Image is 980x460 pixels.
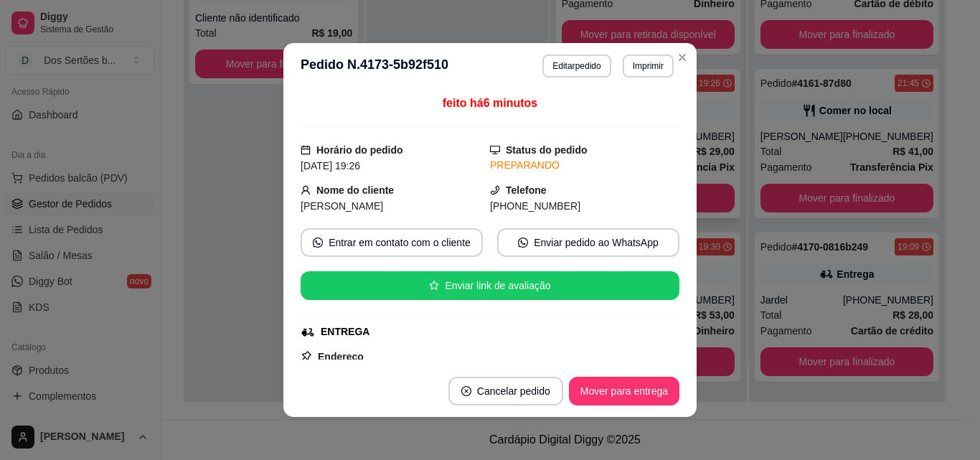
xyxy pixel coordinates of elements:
strong: Endereço [318,351,364,362]
h3: Pedido N. 4173-5b92f510 [301,55,448,78]
span: [PERSON_NAME] [301,200,383,212]
button: Imprimir [623,55,674,78]
button: Editarpedido [542,55,611,78]
span: desktop [490,145,500,155]
button: close-circleCancelar pedido [448,377,563,405]
strong: Status do pedido [506,144,588,156]
button: whats-appEntrar em contato com o cliente [301,228,483,257]
span: whats-app [313,238,323,248]
span: feito há 6 minutos [443,97,537,109]
button: Mover para entrega [569,377,679,405]
span: phone [490,185,500,195]
span: star [429,281,439,291]
button: starEnviar link de avaliação [301,271,679,300]
button: Close [671,46,694,69]
div: PREPARANDO [490,158,679,173]
strong: Horário do pedido [316,144,403,156]
span: [PHONE_NUMBER] [490,200,580,212]
span: calendar [301,145,311,155]
span: pushpin [301,350,312,362]
button: whats-appEnviar pedido ao WhatsApp [497,228,679,257]
span: user [301,185,311,195]
span: close-circle [461,386,471,396]
span: whats-app [518,238,528,248]
div: ENTREGA [321,324,369,339]
strong: Telefone [506,184,547,196]
span: [DATE] 19:26 [301,160,360,172]
strong: Nome do cliente [316,184,394,196]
